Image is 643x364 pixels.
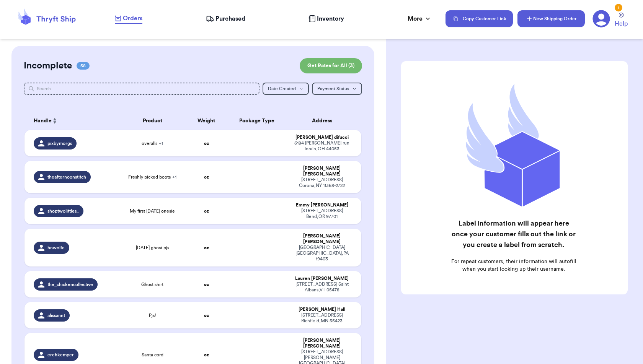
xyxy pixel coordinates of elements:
[292,281,352,293] div: [STREET_ADDRESS] Saint Albans , VT 05478
[115,14,142,24] a: Orders
[47,312,65,318] span: alissannt
[34,117,52,125] span: Handle
[615,13,628,28] a: Help
[47,281,93,288] span: the_chickencollective
[227,112,287,130] th: Package Type
[292,233,352,245] div: [PERSON_NAME] [PERSON_NAME]
[204,353,209,357] strong: oz
[77,62,90,70] span: 58
[292,276,352,281] div: Lauren [PERSON_NAME]
[47,208,79,214] span: shoptwolittles_
[130,208,175,214] span: My first [DATE] onesie
[292,245,352,262] div: [GEOGRAPHIC_DATA] [GEOGRAPHIC_DATA] , PA 19403
[47,245,65,251] span: hnwolfe
[292,177,352,188] div: [STREET_ADDRESS] Corona , NY 11368-2722
[263,83,309,95] button: Date Created
[268,86,296,91] span: Date Created
[24,83,259,95] input: Search
[517,10,585,27] button: New Shipping Order
[292,135,352,140] div: [PERSON_NAME] difucci
[47,352,74,358] span: erehkemper
[446,10,513,27] button: Copy Customer Link
[592,10,610,28] a: 1
[123,14,142,23] span: Orders
[142,140,163,146] span: overalls
[204,141,209,146] strong: oz
[450,258,578,273] p: For repeat customers, their information will autofill when you start looking up their username.
[128,174,176,180] span: Freshly picked boots
[292,202,352,208] div: Emmy [PERSON_NAME]
[204,313,209,318] strong: oz
[312,83,362,95] button: Payment Status
[308,14,344,23] a: Inventory
[186,112,227,130] th: Weight
[159,141,163,146] span: + 1
[47,174,86,180] span: theafternoonstitch
[317,86,349,91] span: Payment Status
[136,245,169,251] span: [DATE] ghost pjs
[204,282,209,287] strong: oz
[52,116,58,125] button: Sort ascending
[172,175,176,179] span: + 1
[292,338,352,349] div: [PERSON_NAME] [PERSON_NAME]
[292,140,352,152] div: 6184 [PERSON_NAME] run lorain , OH 44053
[204,209,209,213] strong: oz
[119,112,186,130] th: Product
[47,140,72,146] span: pixbymorgs
[204,245,209,250] strong: oz
[24,60,72,72] h2: Incomplete
[215,14,245,23] span: Purchased
[292,166,352,177] div: [PERSON_NAME] [PERSON_NAME]
[292,312,352,324] div: [STREET_ADDRESS] Richfield , MN 55423
[615,19,628,28] span: Help
[615,4,622,11] div: 1
[141,281,163,288] span: Ghost shirt
[149,312,156,318] span: Pjs!
[142,352,163,358] span: Santa cord
[408,14,432,23] div: More
[206,14,245,23] a: Purchased
[450,218,578,250] h2: Label information will appear here once your customer fills out the link or you create a label fr...
[292,307,352,312] div: [PERSON_NAME] Hall
[300,58,362,73] button: Get Rates for All (3)
[204,175,209,179] strong: oz
[292,208,352,219] div: [STREET_ADDRESS] Bend , OR 97701
[317,14,344,23] span: Inventory
[287,112,361,130] th: Address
